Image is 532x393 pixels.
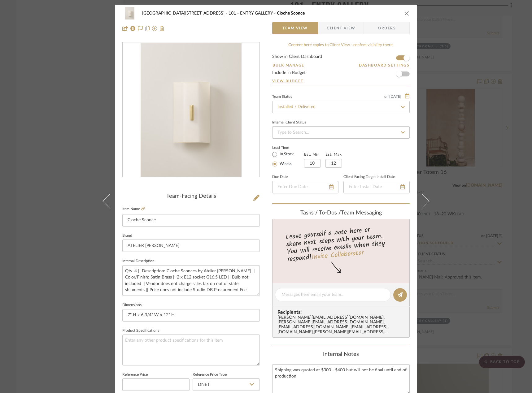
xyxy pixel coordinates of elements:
label: Weeks [278,161,292,167]
button: close [404,11,410,16]
a: Invite Collaborator [311,248,364,263]
label: Reference Price [122,373,148,376]
label: Client-Facing Target Install Date [343,175,395,179]
span: 101 - ENTRY GALLERY [229,11,277,15]
span: Team View [282,22,308,34]
input: Type to Search… [272,101,410,113]
div: [PERSON_NAME][EMAIL_ADDRESS][DOMAIN_NAME] , [PERSON_NAME][EMAIL_ADDRESS][DOMAIN_NAME] , [EMAIL_AD... [277,315,407,335]
span: Orders [371,22,403,34]
input: Enter Due Date [272,181,338,193]
button: Dashboard Settings [359,63,410,68]
img: ba11b65e-e5c4-4b7e-9128-34b8a36d7a66_436x436.jpg [141,43,242,177]
span: Tasks / To-Dos / [300,210,341,216]
a: View Budget [272,79,410,84]
input: Enter Item Name [122,214,260,227]
img: ba11b65e-e5c4-4b7e-9128-34b8a36d7a66_48x40.jpg [122,7,137,19]
input: Enter Install Date [343,181,410,193]
img: Remove from project [159,26,164,31]
label: In Stock [278,152,294,157]
label: Reference Price Type [193,373,227,376]
label: Est. Min [304,152,320,157]
label: Dimensions [122,304,142,307]
input: Type to Search… [272,126,410,139]
div: Team-Facing Details [122,193,260,200]
span: Recipients: [277,309,407,315]
span: [GEOGRAPHIC_DATA][STREET_ADDRESS] [142,11,229,15]
span: Cloche Sconce [277,11,305,15]
label: Est. Max [325,152,342,157]
span: [DATE] [389,94,402,99]
input: Enter Brand [122,240,260,252]
label: Internal Description [122,260,155,263]
div: 0 [123,43,259,177]
div: Team Status [272,95,292,98]
div: Internal Notes [272,351,410,358]
label: Brand [122,234,132,237]
button: Bulk Manage [272,63,305,68]
label: Lead Time [272,145,304,150]
label: Item Name [122,206,145,212]
mat-radio-group: Select item type [272,150,304,168]
span: on [384,95,389,98]
div: team Messaging [272,210,410,217]
div: Leave yourself a note here or share next steps with your team. You will receive emails when they ... [272,223,411,265]
label: Due Date [272,175,288,179]
label: Product Specifications [122,329,159,332]
div: Content here copies to Client View - confirm visibility there. [272,42,410,48]
span: Client View [327,22,355,34]
input: Enter the dimensions of this item [122,309,260,322]
div: Internal Client Status [272,121,306,124]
